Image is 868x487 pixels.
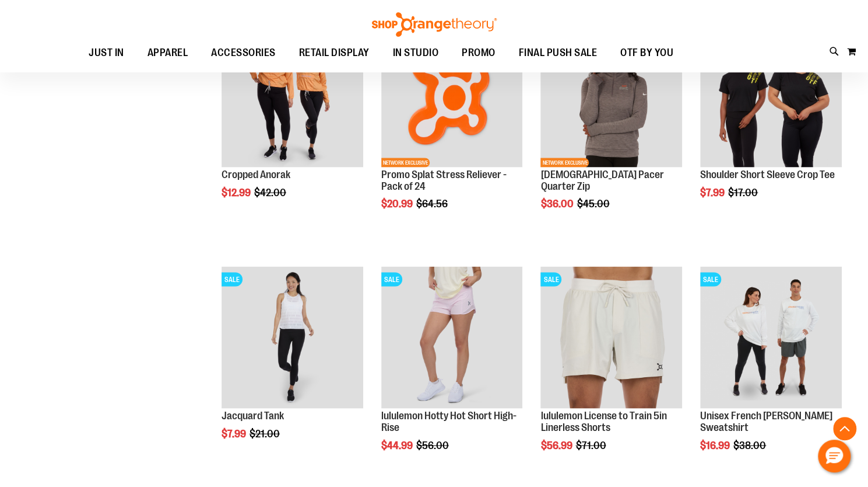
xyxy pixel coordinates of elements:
div: product [535,260,688,480]
div: product [535,19,688,239]
img: Unisex French Terry Crewneck Sweatshirt primary image [700,266,842,408]
span: $7.99 [700,186,726,198]
div: product [694,260,848,480]
img: lululemon License to Train 5in Linerless Shorts [540,266,682,408]
a: Front view of Jacquard TankSALE [222,266,363,410]
div: product [694,19,848,228]
a: lululemon Hotty Hot Short High-Rise [381,409,516,433]
img: Product image for Ladies Pacer Quarter Zip [540,25,682,167]
img: lululemon Hotty Hot Short High-Rise [381,266,523,408]
a: Product image for Ladies Pacer Quarter ZipSALENETWORK EXCLUSIVE [540,25,682,169]
span: $38.00 [733,439,768,451]
a: RETAIL DISPLAY [287,40,381,67]
span: SALE [540,272,561,286]
span: $44.99 [381,439,414,451]
a: ACCESSORIES [199,40,287,67]
div: product [375,260,529,480]
a: Unisex French Terry Crewneck Sweatshirt primary imageSALE [700,266,842,410]
a: lululemon License to Train 5in Linerless ShortsSALE [540,266,682,410]
span: SALE [222,272,243,286]
a: Cropped Anorak primary imageSALE [222,25,363,169]
span: $21.00 [249,427,282,439]
a: Unisex French [PERSON_NAME] Sweatshirt [700,409,832,433]
img: Product image for Splat Stress Reliever - Pack of 24 [381,25,523,167]
span: $71.00 [575,439,607,451]
a: [DEMOGRAPHIC_DATA] Pacer Quarter Zip [540,168,663,192]
span: ACCESSORIES [211,40,276,66]
span: $7.99 [222,427,248,439]
button: Hello, have a question? Let’s chat. [818,440,851,472]
div: product [375,19,529,239]
span: $42.00 [254,186,288,198]
span: $64.56 [416,197,449,209]
span: NETWORK EXCLUSIVE [540,158,589,167]
span: JUST IN [89,40,124,66]
a: Product image for Splat Stress Reliever - Pack of 24SALENETWORK EXCLUSIVE [381,25,523,169]
span: NETWORK EXCLUSIVE [381,158,430,167]
a: Shoulder Short Sleeve Crop Tee [700,168,835,180]
span: APPAREL [147,40,188,66]
a: IN STUDIO [381,40,451,67]
a: lululemon Hotty Hot Short High-RiseSALE [381,266,523,410]
a: Jacquard Tank [222,409,284,421]
a: Cropped Anorak [222,168,290,180]
a: PROMO [450,40,507,67]
a: APPAREL [136,40,200,67]
span: $20.99 [381,197,414,209]
span: SALE [700,272,721,286]
a: FINAL PUSH SALE [507,40,609,66]
span: RETAIL DISPLAY [299,40,370,66]
img: Cropped Anorak primary image [222,25,363,167]
button: Back To Top [833,417,856,440]
img: Shop Orangetheory [370,12,498,37]
img: Front view of Jacquard Tank [222,266,363,408]
a: OTF BY YOU [609,40,685,67]
span: SALE [381,272,402,286]
a: JUST IN [77,40,136,67]
a: Product image for Shoulder Short Sleeve Crop TeeSALE [700,25,842,169]
a: lululemon License to Train 5in Linerless Shorts [540,409,666,433]
span: $36.00 [540,197,575,209]
span: $16.99 [700,439,732,451]
div: product [216,19,369,228]
span: $56.00 [416,439,451,451]
span: IN STUDIO [393,40,439,66]
span: $56.99 [540,439,574,451]
img: Product image for Shoulder Short Sleeve Crop Tee [700,25,842,167]
div: product [216,260,369,469]
span: $17.00 [728,186,760,198]
a: Promo Splat Stress Reliever - Pack of 24 [381,168,507,192]
span: OTF BY YOU [620,40,673,66]
span: $45.00 [577,197,611,209]
span: $12.99 [222,186,252,198]
span: FINAL PUSH SALE [519,40,598,66]
span: PROMO [462,40,496,66]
